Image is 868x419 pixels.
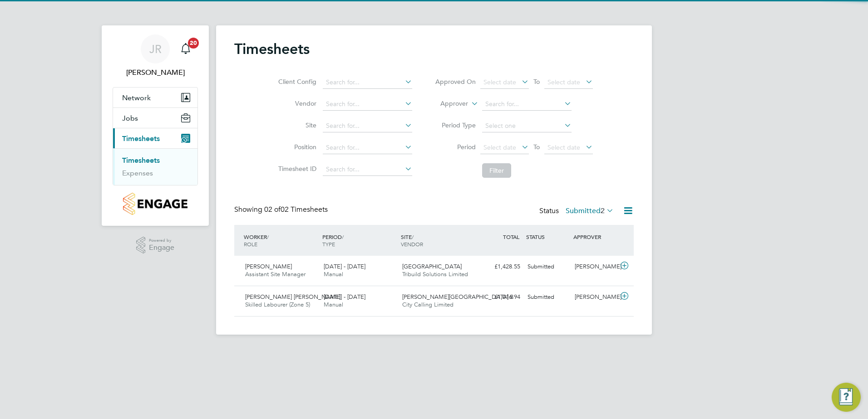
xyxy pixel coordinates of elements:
span: Skilled Labourer (Zone 5) [245,301,310,308]
span: / [412,233,414,240]
div: Submitted [524,259,571,274]
button: Filter [482,163,511,178]
input: Select one [482,120,572,132]
span: 02 of [264,205,281,214]
span: 2 [601,206,605,215]
label: Period [435,143,476,151]
div: [PERSON_NAME] [571,259,618,274]
span: Manual [324,270,343,278]
div: £1,016.94 [477,290,524,305]
span: [DATE] - [DATE] [324,263,365,270]
a: Timesheets [122,156,160,165]
label: Approver [427,99,468,108]
div: STATUS [524,229,571,245]
label: Submitted [566,206,614,215]
span: [PERSON_NAME][GEOGRAPHIC_DATA] 8 [402,293,513,301]
button: Jobs [113,108,197,128]
span: 02 Timesheets [264,205,328,214]
a: JR[PERSON_NAME] [113,34,198,78]
span: Jobs [122,114,138,122]
span: / [267,233,269,240]
label: Client Config [276,78,316,86]
span: 20 [188,38,199,49]
label: Approved On [435,78,476,86]
input: Search for... [323,163,412,176]
span: Select date [547,143,580,151]
label: Site [276,121,316,129]
label: Timesheet ID [276,165,316,173]
div: Submitted [524,290,571,305]
input: Search for... [323,76,412,89]
div: SITE [399,229,477,252]
input: Search for... [323,141,412,154]
span: JR [149,43,162,55]
div: PERIOD [320,229,399,252]
span: / [342,233,344,240]
button: Engage Resource Center [832,383,861,412]
span: City Calling Limited [402,301,454,308]
button: Network [113,88,197,107]
div: Status [539,205,616,218]
span: TOTAL [503,233,519,240]
label: Vendor [276,99,316,107]
span: Select date [483,143,516,151]
a: Expenses [122,169,153,177]
span: Joe Rolland [113,67,198,78]
span: [GEOGRAPHIC_DATA] [402,263,462,270]
span: Network [122,93,151,102]
span: Powered by [149,237,174,244]
span: To [531,76,542,88]
input: Search for... [482,98,572,111]
span: VENDOR [401,240,423,248]
div: Showing [234,205,330,214]
div: [PERSON_NAME] [571,290,618,305]
span: Select date [483,78,516,86]
span: ROLE [244,240,257,248]
button: Timesheets [113,128,197,148]
span: TYPE [322,240,335,248]
div: APPROVER [571,229,618,245]
span: [PERSON_NAME] [PERSON_NAME] [245,293,340,301]
a: Powered byEngage [136,237,175,254]
img: countryside-properties-logo-retina.png [123,193,187,215]
input: Search for... [323,98,412,111]
label: Period Type [435,121,476,129]
h2: Timesheets [234,40,310,58]
span: [PERSON_NAME] [245,263,292,270]
label: Position [276,143,316,151]
span: Timesheets [122,134,160,143]
input: Search for... [323,120,412,132]
span: Manual [324,301,343,308]
div: WORKER [242,229,320,252]
a: 20 [177,34,195,63]
div: Timesheets [113,148,197,185]
span: Assistant Site Manager [245,270,306,278]
a: Go to home page [113,193,198,215]
span: [DATE] - [DATE] [324,293,365,301]
nav: Main navigation [102,25,209,226]
span: Tribuild Solutions Limited [402,270,468,278]
span: Engage [149,244,174,252]
span: Select date [547,78,580,86]
span: To [531,141,542,153]
div: £1,428.55 [477,259,524,274]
